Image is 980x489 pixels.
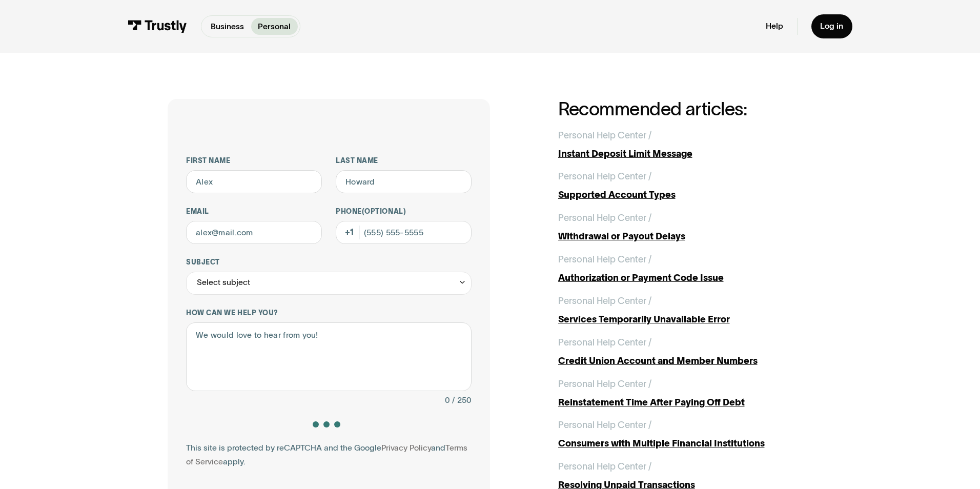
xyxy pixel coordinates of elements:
[558,294,812,327] a: Personal Help Center /Services Temporarily Unavailable Error
[251,18,298,35] a: Personal
[820,21,843,31] div: Log in
[336,221,472,244] input: (555) 555-5555
[558,211,651,225] div: Personal Help Center /
[558,253,651,267] div: Personal Help Center /
[558,418,812,451] a: Personal Help Center /Consumers with Multiple Financial Institutions
[186,207,322,216] label: Email
[336,207,472,216] label: Phone
[558,377,812,410] a: Personal Help Center /Reinstatement Time After Paying Off Debt
[558,188,812,202] div: Supported Account Types
[558,211,812,243] a: Personal Help Center /Withdrawal or Payout Delays
[186,170,322,193] input: Alex
[336,170,472,193] input: Howard
[558,460,651,474] div: Personal Help Center /
[128,20,188,33] img: Trustly Logo
[336,156,472,166] label: Last name
[558,336,651,350] div: Personal Help Center /
[558,336,812,368] a: Personal Help Center /Credit Union Account and Member Numbers
[204,18,251,35] a: Business
[766,21,783,31] a: Help
[558,418,651,432] div: Personal Help Center /
[452,394,472,407] div: / 250
[211,21,244,33] p: Business
[558,129,812,161] a: Personal Help Center /Instant Deposit Limit Message
[445,394,450,407] div: 0
[558,99,812,119] h2: Recommended articles:
[258,21,291,33] p: Personal
[381,443,431,452] a: Privacy Policy
[558,230,812,243] div: Withdrawal or Payout Delays
[186,441,472,469] div: This site is protected by reCAPTCHA and the Google and apply.
[558,294,651,308] div: Personal Help Center /
[558,313,812,327] div: Services Temporarily Unavailable Error
[811,14,853,38] a: Log in
[558,147,812,161] div: Instant Deposit Limit Message
[558,396,812,410] div: Reinstatement Time After Paying Off Debt
[558,170,812,202] a: Personal Help Center /Supported Account Types
[186,221,322,244] input: alex@mail.com
[558,129,651,142] div: Personal Help Center /
[558,253,812,285] a: Personal Help Center /Authorization or Payment Code Issue
[558,377,651,391] div: Personal Help Center /
[186,156,322,166] label: First name
[362,208,406,215] span: (Optional)
[197,276,250,290] div: Select subject
[186,309,472,318] label: How can we help you?
[558,437,812,451] div: Consumers with Multiple Financial Institutions
[558,170,651,184] div: Personal Help Center /
[558,354,812,368] div: Credit Union Account and Member Numbers
[186,258,472,267] label: Subject
[558,271,812,285] div: Authorization or Payment Code Issue
[186,443,467,466] a: Terms of Service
